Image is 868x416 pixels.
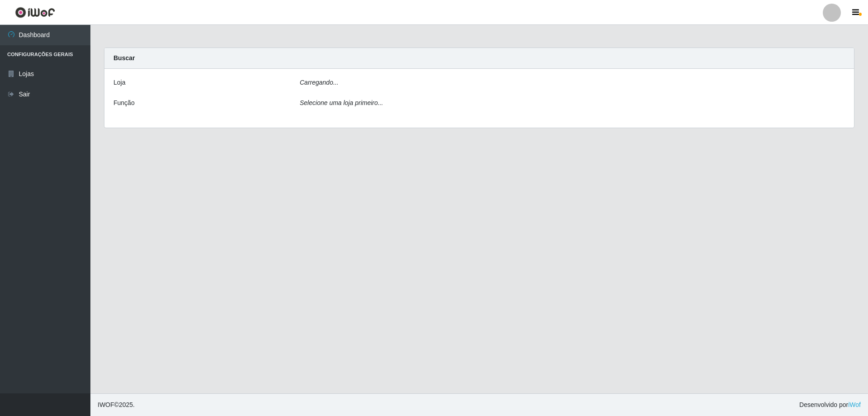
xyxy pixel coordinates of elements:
i: Selecione uma loja primeiro... [300,99,383,106]
strong: Buscar [113,54,135,62]
span: Desenvolvido por [799,400,861,410]
label: Loja [113,78,125,87]
span: © 2025 . [98,400,135,410]
i: Carregando... [300,79,339,86]
img: CoreUI Logo [15,7,55,18]
a: iWof [848,401,861,408]
span: IWOF [98,401,114,408]
label: Função [113,98,135,108]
